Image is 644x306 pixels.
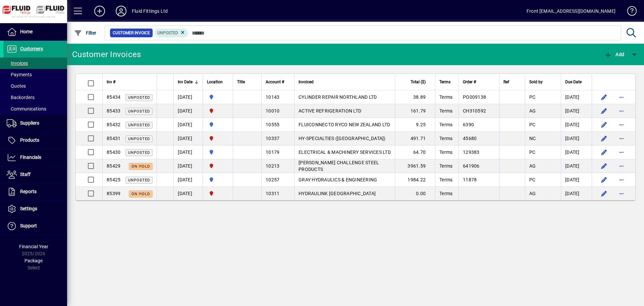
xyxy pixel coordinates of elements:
[599,105,609,116] button: Edit
[439,191,452,196] span: Terms
[266,94,279,100] span: 10143
[3,57,67,69] a: Invoices
[503,78,521,86] div: Ref
[107,108,120,114] span: 85433
[439,136,452,141] span: Terms
[207,162,229,170] span: FLUID FITTINGS CHRISTCHURCH
[7,83,26,89] span: Quotes
[463,149,480,155] span: 129383
[529,78,543,86] span: Sold by
[3,149,67,166] a: Financials
[20,223,37,228] span: Support
[3,69,67,80] a: Payments
[395,104,435,118] td: 161.79
[439,108,452,114] span: Terms
[266,191,279,196] span: 10311
[604,52,624,57] span: Add
[72,49,141,60] div: Customer Invoices
[207,107,229,115] span: FLUID FITTINGS CHRISTCHURCH
[439,78,450,86] span: Terms
[599,119,609,130] button: Edit
[561,159,592,173] td: [DATE]
[178,78,199,86] div: Inv Date
[411,78,426,86] span: Total ($)
[266,108,279,114] span: 10010
[602,48,626,60] button: Add
[463,94,486,100] span: PO009138
[561,187,592,200] td: [DATE]
[616,188,627,199] button: More options
[299,78,391,86] div: Invoiced
[599,188,609,199] button: Edit
[561,90,592,104] td: [DATE]
[463,78,495,86] div: Order #
[128,123,150,127] span: Unposted
[207,148,229,156] span: AUCKLAND
[299,122,390,127] span: FLUICONNECTO RYCO NEW ZEALAND LTD
[266,163,279,169] span: 10213
[622,1,636,23] a: Knowledge Base
[20,172,31,177] span: Staff
[463,78,476,86] span: Order #
[565,78,582,86] span: Due Date
[3,103,67,115] a: Communications
[72,27,98,39] button: Filter
[173,104,203,118] td: [DATE]
[128,95,150,100] span: Unposted
[107,78,153,86] div: Inv #
[74,30,97,36] span: Filter
[266,78,290,86] div: Account #
[3,92,67,103] a: Backorders
[616,174,627,185] button: More options
[173,145,203,159] td: [DATE]
[173,132,203,145] td: [DATE]
[395,159,435,173] td: 3961.59
[616,133,627,144] button: More options
[266,149,279,155] span: 10179
[178,78,193,86] span: Inv Date
[131,192,150,196] span: On hold
[207,78,223,86] span: Location
[20,155,41,160] span: Financials
[207,135,229,142] span: FLUID FITTINGS CHRISTCHURCH
[173,187,203,200] td: [DATE]
[463,108,486,114] span: CH310592
[299,191,376,196] span: HYDRAULINK [GEOGRAPHIC_DATA]
[565,78,588,86] div: Due Date
[529,191,536,196] span: AG
[20,206,37,211] span: Settings
[237,78,257,86] div: Title
[439,149,452,155] span: Terms
[155,29,189,37] mat-chip: Customer Invoice Status: Unposted
[529,163,536,169] span: AG
[89,5,110,17] button: Add
[157,31,178,35] span: Unposted
[173,90,203,104] td: [DATE]
[131,164,150,169] span: On hold
[128,109,150,114] span: Unposted
[599,174,609,185] button: Edit
[20,189,37,194] span: Reports
[561,145,592,159] td: [DATE]
[616,105,627,116] button: More options
[207,121,229,128] span: AUCKLAND
[616,92,627,102] button: More options
[3,24,67,40] a: Home
[463,122,474,127] span: 6390
[299,108,361,114] span: ACTIVE REFRIGERATION LTD
[529,94,536,100] span: PC
[529,136,536,141] span: NC
[439,122,452,127] span: Terms
[3,183,67,200] a: Reports
[616,161,627,171] button: More options
[599,161,609,171] button: Edit
[173,118,203,132] td: [DATE]
[299,177,377,182] span: GRAY HYDRAULICS & ENGINEERING
[599,92,609,102] button: Edit
[20,46,43,51] span: Customers
[561,132,592,145] td: [DATE]
[299,78,314,86] span: Invoiced
[128,178,150,182] span: Unposted
[439,94,452,100] span: Terms
[529,177,536,182] span: PC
